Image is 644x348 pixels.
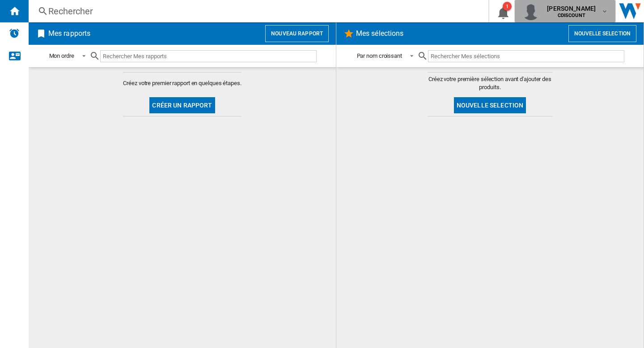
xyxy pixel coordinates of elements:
[428,75,553,91] span: Créez votre première sélection avant d'ajouter des produits.
[454,97,526,113] button: Nouvelle selection
[428,50,624,62] input: Rechercher Mes sélections
[47,25,92,42] h2: Mes rapports
[357,52,402,59] div: Par nom croissant
[568,25,636,42] button: Nouvelle selection
[48,5,465,17] div: Rechercher
[558,13,585,18] b: CDISCOUNT
[9,28,20,39] img: alerts-logo.svg
[265,25,329,42] button: Nouveau rapport
[149,97,215,113] button: Créer un rapport
[547,4,596,13] span: [PERSON_NAME]
[354,25,405,42] h2: Mes sélections
[123,79,241,87] span: Créez votre premier rapport en quelques étapes.
[503,2,512,11] div: 1
[522,2,540,20] img: profile.jpg
[49,52,74,59] div: Mon ordre
[100,50,317,62] input: Rechercher Mes rapports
